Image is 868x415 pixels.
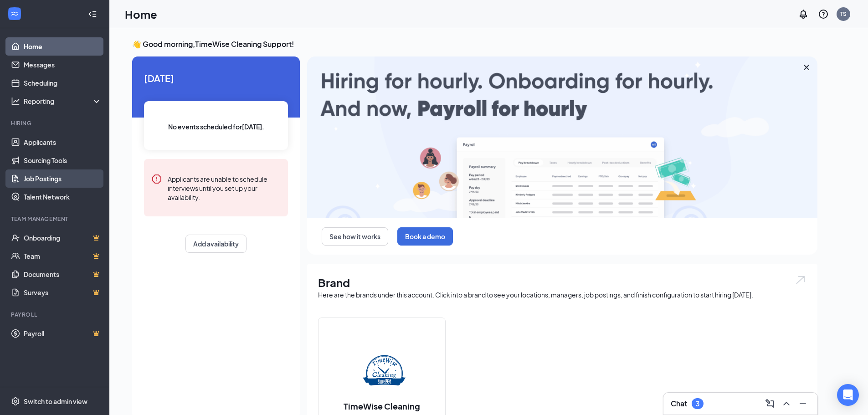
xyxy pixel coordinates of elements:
a: DocumentsCrown [24,265,102,283]
div: 3 [696,400,699,408]
svg: Minimize [797,398,808,409]
div: Here are the brands under this account. Click into a brand to see your locations, managers, job p... [318,290,806,299]
span: [DATE] [144,71,288,85]
svg: Notifications [798,9,809,20]
button: Book a demo [397,227,453,246]
img: TimeWise Cleaning [353,338,411,397]
svg: Analysis [11,97,20,106]
div: Open Intercom Messenger [837,384,859,406]
img: open.6027fd2a22e1237b5b06.svg [795,275,806,285]
h2: TimeWise Cleaning [334,400,429,412]
div: TS [840,10,847,18]
svg: QuestionInfo [818,9,829,20]
button: Add availability [185,235,247,253]
a: Applicants [24,133,102,151]
a: Scheduling [24,74,102,92]
a: Messages [24,56,102,74]
a: Sourcing Tools [24,151,102,169]
span: No events scheduled for [DATE] . [168,122,264,132]
div: Payroll [11,311,100,318]
svg: ChevronUp [781,398,792,409]
button: See how it works [322,227,388,246]
button: Minimize [796,396,810,411]
a: PayrollCrown [24,324,102,343]
svg: Cross [801,62,812,73]
button: ComposeMessage [763,396,777,411]
a: Home [24,37,102,56]
img: payroll-large.gif [307,56,817,218]
svg: ComposeMessage [765,398,776,409]
a: TeamCrown [24,247,102,265]
svg: Collapse [88,10,97,19]
svg: Settings [11,397,20,406]
svg: Error [151,174,162,184]
div: Team Management [11,215,100,223]
div: Applicants are unable to schedule interviews until you set up your availability. [168,174,281,202]
a: SurveysCrown [24,283,102,302]
div: Hiring [11,119,100,127]
h1: Home [125,6,157,22]
a: Talent Network [24,188,102,206]
h3: Chat [671,399,687,409]
div: Switch to admin view [24,397,87,406]
a: Job Postings [24,169,102,188]
a: OnboardingCrown [24,229,102,247]
button: ChevronUp [779,396,794,411]
div: Reporting [24,97,102,106]
h3: 👋 Good morning, TimeWise Cleaning Support ! [132,39,817,49]
svg: WorkstreamLogo [10,9,19,18]
h1: Brand [318,275,806,290]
